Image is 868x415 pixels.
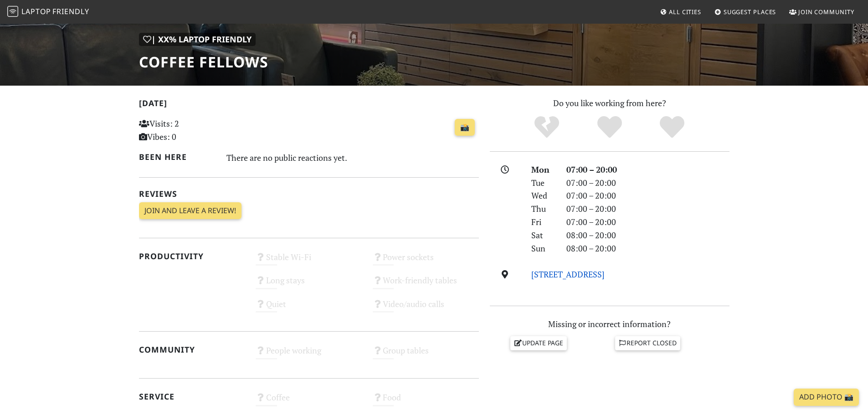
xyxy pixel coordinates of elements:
h1: Coffee Fellows [139,53,268,71]
div: Coffee [250,390,367,413]
div: No [515,115,578,140]
a: LaptopFriendly LaptopFriendly [7,4,89,20]
p: Missing or incorrect information? [490,318,729,331]
a: [STREET_ADDRESS] [531,269,605,280]
h2: Reviews [139,189,479,199]
div: People working [250,343,367,366]
div: Food [367,390,484,413]
div: Definitely! [641,115,704,140]
div: Yes [578,115,641,140]
div: Tue [526,176,560,190]
a: All Cities [656,4,705,20]
h2: [DATE] [139,98,479,112]
div: Sat [526,229,560,242]
a: Join and leave a review! [139,202,241,220]
div: Quiet [250,297,367,320]
div: Thu [526,202,560,215]
div: Wed [526,189,560,202]
h2: Been here [139,152,216,162]
a: 📸 [455,119,475,136]
div: Fri [526,215,560,229]
div: Sun [526,242,560,255]
a: Join Community [786,4,858,20]
div: | XX% Laptop Friendly [139,33,256,46]
div: There are no public reactions yet. [226,150,479,165]
div: Long stays [250,273,367,296]
div: 08:00 – 20:00 [561,229,735,242]
div: Mon [526,163,560,176]
div: Power sockets [367,250,484,273]
img: LaptopFriendly [7,6,18,17]
div: Work-friendly tables [367,273,484,296]
div: 07:00 – 20:00 [561,163,735,176]
span: Friendly [52,6,89,16]
div: Video/audio calls [367,297,484,320]
a: Suggest Places [711,4,780,20]
a: Update page [510,336,567,350]
a: Report closed [615,336,681,350]
h2: Service [139,392,245,401]
div: 07:00 – 20:00 [561,189,735,202]
div: Stable Wi-Fi [250,250,367,273]
p: Do you like working from here? [490,97,729,110]
span: Laptop [21,6,51,16]
div: 07:00 – 20:00 [561,215,735,229]
div: 08:00 – 20:00 [561,242,735,255]
p: Visits: 2 Vibes: 0 [139,117,245,143]
h2: Community [139,345,245,354]
div: 07:00 – 20:00 [561,176,735,190]
div: Group tables [367,343,484,366]
div: 07:00 – 20:00 [561,202,735,215]
h2: Productivity [139,251,245,261]
span: Join Community [798,8,854,16]
span: Suggest Places [724,8,776,16]
span: All Cities [669,8,701,16]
